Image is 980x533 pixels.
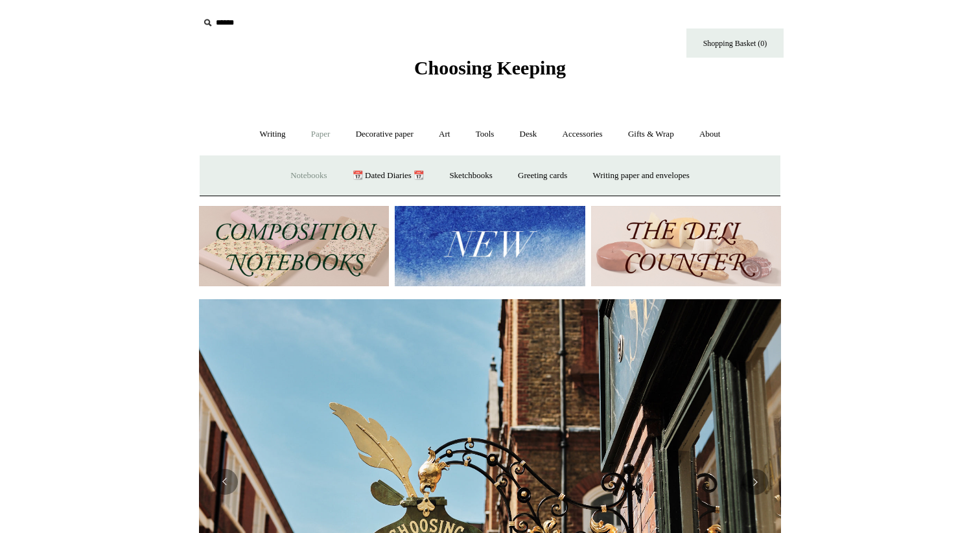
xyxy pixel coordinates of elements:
a: Desk [508,117,549,152]
button: Next [742,469,768,495]
a: 📆 Dated Diaries 📆 [341,159,436,193]
a: Choosing Keeping [414,67,566,76]
a: About [688,117,732,152]
a: Gifts & Wrap [616,117,686,152]
a: Paper [299,117,342,152]
a: Art [427,117,461,152]
a: Writing [248,117,297,152]
img: 202302 Composition ledgers.jpg__PID:69722ee6-fa44-49dd-a067-31375e5d54ec [199,206,389,287]
a: Writing paper and envelopes [581,159,701,193]
a: Shopping Basket (0) [686,28,784,58]
a: Greeting cards [506,159,579,193]
button: Previous [212,469,238,495]
a: Notebooks [279,159,338,193]
a: Accessories [551,117,614,152]
a: Tools [464,117,506,152]
img: New.jpg__PID:f73bdf93-380a-4a35-bcfe-7823039498e1 [395,206,585,287]
span: Choosing Keeping [414,57,566,78]
a: Sketchbooks [437,159,504,193]
img: The Deli Counter [591,206,781,287]
a: Decorative paper [344,117,425,152]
